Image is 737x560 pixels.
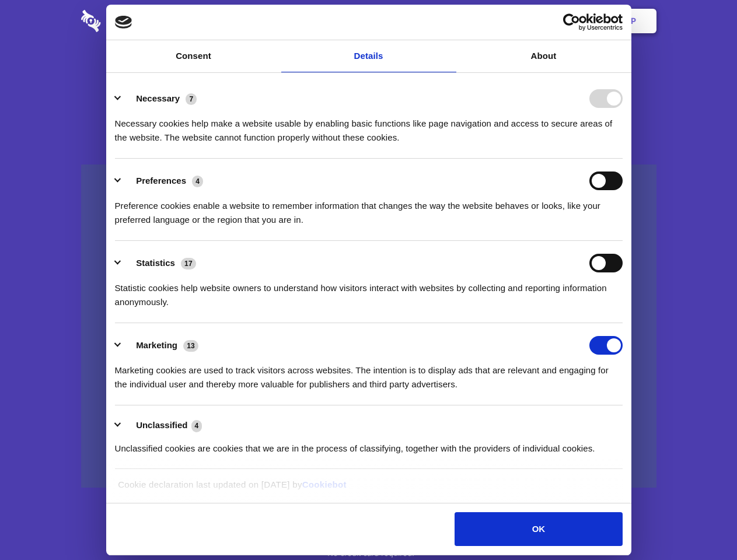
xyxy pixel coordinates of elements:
button: Unclassified (4) [115,418,209,433]
span: 17 [181,258,196,269]
span: 4 [191,420,202,432]
a: Login [529,3,580,39]
h4: Auto-redaction of sensitive data, encrypted data sharing and self-destructing private chats. Shar... [81,106,656,145]
iframe: Drift Widget Chat Controller [679,502,723,546]
button: Necessary (7) [115,89,204,108]
span: 4 [192,176,203,187]
a: Consent [106,40,281,72]
div: Preference cookies enable a website to remember information that changes the way the website beha... [115,190,623,227]
button: OK [455,512,622,546]
button: Statistics (17) [115,254,204,272]
button: Preferences (4) [115,171,211,190]
div: Unclassified cookies are cookies that we are in the process of classifying, together with the pro... [115,433,623,456]
div: Necessary cookies help make a website usable by enabling basic functions like page navigation and... [115,108,623,145]
a: Contact [473,3,527,39]
div: Cookie declaration last updated on [DATE] by [109,478,628,501]
a: Cookiebot [302,480,347,489]
label: Necessary [136,93,180,103]
div: Statistic cookies help website owners to understand how visitors interact with websites by collec... [115,272,623,309]
img: logo-wordmark-white-trans-d4663122ce5f474addd5e946df7df03e33cb6a1c49d2221995e7729f52c070b2.svg [81,10,181,32]
span: 13 [183,340,198,352]
div: Marketing cookies are used to track visitors across websites. The intention is to display ads tha... [115,355,623,391]
a: Details [281,40,456,72]
label: Preferences [136,176,186,185]
label: Marketing [136,340,177,350]
label: Statistics [136,258,175,268]
img: logo [115,16,132,29]
a: About [456,40,631,72]
span: 7 [186,93,197,105]
button: Marketing (13) [115,336,206,355]
h1: Eliminate Slack Data Loss. [81,52,656,94]
a: Usercentrics Cookiebot - opens in a new window [521,13,623,31]
a: Pricing [343,3,393,39]
a: Wistia video thumbnail [81,164,656,488]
